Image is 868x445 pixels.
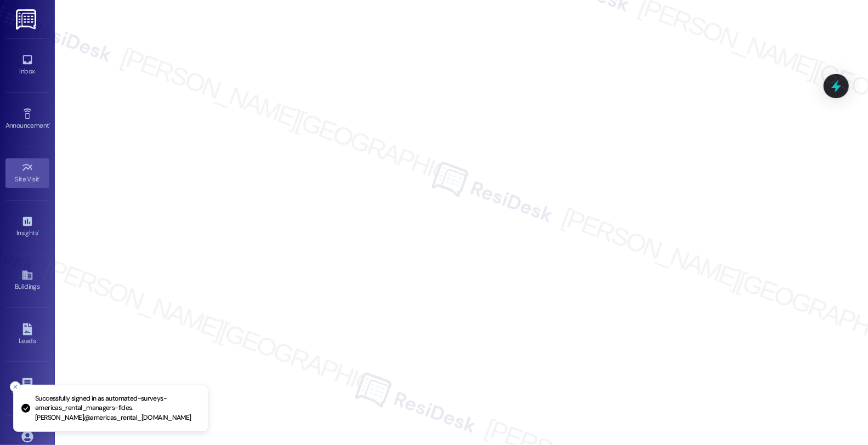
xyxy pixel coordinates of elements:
button: Close toast [10,381,21,392]
a: Site Visit • [5,158,49,188]
span: • [39,174,41,181]
a: Templates • [5,374,49,403]
span: • [38,227,39,235]
a: Buildings [5,266,49,295]
a: Leads [5,320,49,350]
img: ResiDesk Logo [16,9,38,30]
p: Successfully signed in as automated-surveys-americas_rental_managers-fides.[PERSON_NAME]@americas... [35,394,199,423]
span: • [49,120,50,128]
a: Inbox [5,50,49,80]
a: Insights • [5,212,49,242]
